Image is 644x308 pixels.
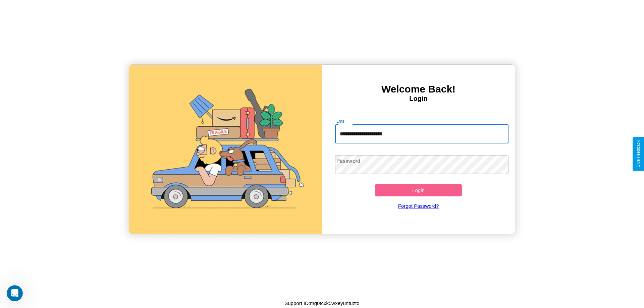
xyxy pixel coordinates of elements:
[332,196,505,215] a: Forgot Password?
[636,140,641,168] div: Give Feedback
[322,83,515,95] h3: Welcome Back!
[322,95,515,103] h4: Login
[336,118,347,124] label: Email
[7,285,23,301] iframe: Intercom live chat
[129,65,322,234] img: gif
[284,299,359,308] p: Support ID: mg0tcxk5wxeyuntuzto
[375,184,462,196] button: Login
